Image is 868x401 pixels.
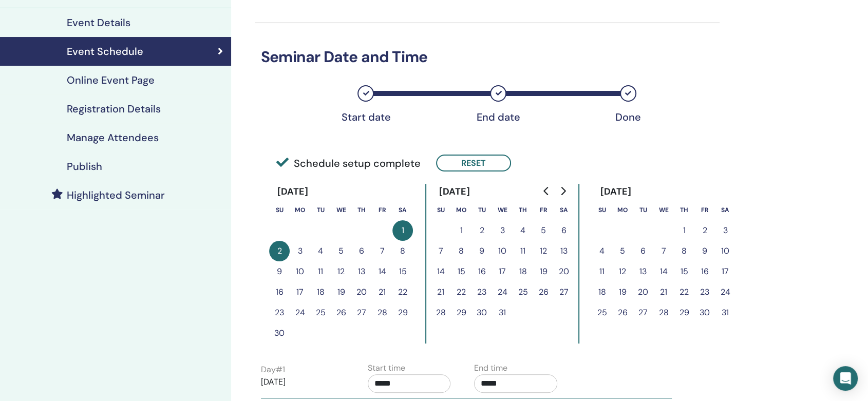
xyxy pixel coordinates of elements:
[653,241,674,261] button: 7
[372,241,392,261] button: 7
[533,220,554,241] button: 5
[331,200,351,220] th: Wednesday
[471,282,492,302] button: 23
[674,302,694,323] button: 29
[430,282,451,302] button: 21
[310,241,331,261] button: 4
[612,282,633,302] button: 19
[436,155,511,171] button: Reset
[340,111,391,123] div: Start date
[554,200,574,220] th: Saturday
[555,181,571,201] button: Go to next month
[592,302,612,323] button: 25
[653,282,674,302] button: 21
[492,200,513,220] th: Wednesday
[653,302,674,323] button: 28
[715,241,735,261] button: 10
[451,200,471,220] th: Monday
[592,200,612,220] th: Sunday
[430,184,478,200] div: [DATE]
[290,261,310,282] button: 10
[612,241,633,261] button: 5
[592,241,612,261] button: 4
[474,362,507,374] label: End time
[310,282,331,302] button: 18
[694,261,715,282] button: 16
[533,241,554,261] button: 12
[554,282,574,302] button: 27
[290,302,310,323] button: 24
[715,200,735,220] th: Saturday
[290,200,310,220] th: Monday
[653,261,674,282] button: 14
[592,261,612,282] button: 11
[67,16,130,29] h4: Event Details
[715,220,735,241] button: 3
[633,241,653,261] button: 6
[451,241,471,261] button: 8
[392,220,413,241] button: 1
[392,282,413,302] button: 22
[331,302,351,323] button: 26
[372,282,392,302] button: 21
[451,302,471,323] button: 29
[492,302,513,323] button: 31
[471,241,492,261] button: 9
[67,131,159,144] h4: Manage Attendees
[451,261,471,282] button: 15
[351,200,372,220] th: Thursday
[694,220,715,241] button: 2
[290,241,310,261] button: 3
[331,282,351,302] button: 19
[392,241,413,261] button: 8
[269,261,290,282] button: 9
[276,156,421,171] span: Schedule setup complete
[310,302,331,323] button: 25
[269,241,290,261] button: 2
[612,200,633,220] th: Monday
[430,241,451,261] button: 7
[451,220,471,241] button: 1
[513,200,533,220] th: Thursday
[392,302,413,323] button: 29
[592,184,639,200] div: [DATE]
[653,200,674,220] th: Wednesday
[554,241,574,261] button: 13
[538,181,555,201] button: Go to previous month
[694,282,715,302] button: 23
[633,302,653,323] button: 27
[554,220,574,241] button: 6
[674,220,694,241] button: 1
[67,74,155,86] h4: Online Event Page
[269,323,290,343] button: 30
[633,282,653,302] button: 20
[513,220,533,241] button: 4
[513,241,533,261] button: 11
[269,282,290,302] button: 16
[715,302,735,323] button: 31
[255,48,720,66] h3: Seminar Date and Time
[351,241,372,261] button: 6
[372,261,392,282] button: 14
[351,261,372,282] button: 13
[451,282,471,302] button: 22
[67,189,165,201] h4: Highlighted Seminar
[471,302,492,323] button: 30
[368,362,405,374] label: Start time
[471,220,492,241] button: 2
[674,200,694,220] th: Thursday
[602,111,654,123] div: Done
[674,282,694,302] button: 22
[492,220,513,241] button: 3
[554,261,574,282] button: 20
[269,302,290,323] button: 23
[351,302,372,323] button: 27
[513,261,533,282] button: 18
[430,302,451,323] button: 28
[612,261,633,282] button: 12
[633,200,653,220] th: Tuesday
[392,200,413,220] th: Saturday
[392,261,413,282] button: 15
[372,200,392,220] th: Friday
[492,261,513,282] button: 17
